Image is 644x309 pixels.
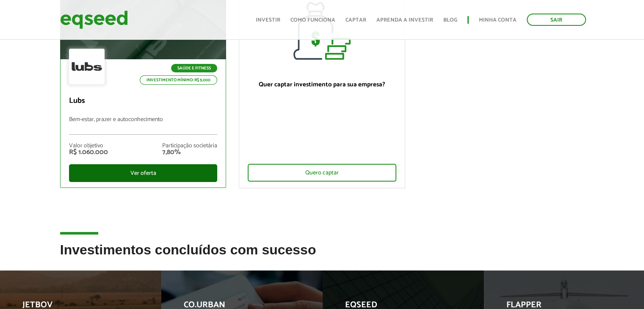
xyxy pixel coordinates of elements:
[69,149,108,156] div: R$ 1.060.000
[376,17,433,23] a: Aprenda a investir
[443,17,457,23] a: Blog
[248,164,396,182] div: Quero captar
[69,116,218,135] p: Bem-estar, prazer e autoconhecimento
[69,97,218,106] p: Lubs
[140,75,217,85] p: Investimento mínimo: R$ 5.000
[69,143,108,149] div: Valor objetivo
[527,14,586,26] a: Sair
[256,17,280,23] a: Investir
[60,8,128,31] img: EqSeed
[69,164,218,182] div: Ver oferta
[171,64,217,72] p: Saúde e Fitness
[248,81,396,88] p: Quer captar investimento para sua empresa?
[345,17,366,23] a: Captar
[162,143,217,149] div: Participação societária
[290,17,335,23] a: Como funciona
[60,243,584,270] h2: Investimentos concluídos com sucesso
[479,17,517,23] a: Minha conta
[162,149,217,156] div: 7,80%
